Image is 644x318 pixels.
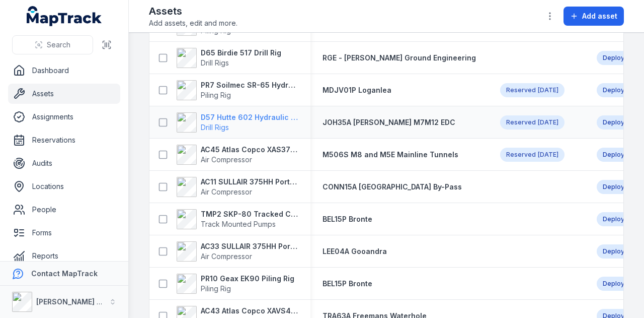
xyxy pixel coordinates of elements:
[323,118,455,126] span: JOH35A [PERSON_NAME] M7M12 EDC
[500,148,565,162] a: Reserved[DATE]
[201,155,252,164] span: Air Compressor
[149,18,237,28] span: Add assets, edit and more.
[8,176,120,197] a: Locations
[323,53,476,63] a: RGE - [PERSON_NAME] Ground Engineering
[323,150,458,160] a: M506S M8 and M5E Mainline Tunnels
[323,182,462,191] span: CONN15A [GEOGRAPHIC_DATA] By-Pass
[177,241,298,262] a: AC33 SULLAIR 375HH Portable CompressorAir Compressor
[323,246,387,257] a: LEE04A Gooandra
[323,53,476,62] span: RGE - [PERSON_NAME] Ground Engineering
[201,112,298,122] strong: D57 Hutte 602 Hydraulic Crawler Drill
[597,83,638,97] div: Deployed
[323,215,372,223] span: BEL15P Bronte
[201,284,231,293] span: Piling Rig
[201,123,229,132] span: Drill Rigs
[201,177,298,187] strong: AC11 SULLAIR 375HH Portable Compressor
[177,112,298,133] a: D57 Hutte 602 Hydraulic Crawler DrillDrill Rigs
[323,247,387,256] span: LEE04A Gooandra
[500,148,565,162] div: Reserved
[177,48,281,68] a: D65 Birdie 517 Drill RigDrill Rigs
[201,80,298,90] strong: PR7 Soilmec SR-65 Hydraulic Rotary Rig
[538,86,558,94] time: 29/09/2025, 12:00:00 am
[177,177,298,197] a: AC11 SULLAIR 375HH Portable CompressorAir Compressor
[201,145,298,155] strong: AC45 Atlas Copco XAS375TA
[201,26,231,35] span: Piling Rig
[201,91,231,99] span: Piling Rig
[201,209,298,219] strong: TMP2 SKP-80 Tracked Concrete Pump
[500,115,565,130] div: Reserved
[597,180,638,194] div: Deployed
[8,153,120,173] a: Audits
[323,150,458,159] span: M506S M8 and M5E Mainline Tunnels
[149,4,237,18] h2: Assets
[201,58,229,67] span: Drill Rigs
[500,83,565,97] div: Reserved
[500,115,565,130] a: Reserved[DATE]
[177,209,298,229] a: TMP2 SKP-80 Tracked Concrete PumpTrack Mounted Pumps
[323,86,391,94] span: MDJV01P Loganlea
[538,151,558,159] time: 28/09/2025, 12:00:00 am
[323,214,372,224] a: BEL15P Bronte
[597,51,638,65] div: Deployed
[177,274,294,294] a: PR10 Geax EK90 Piling RigPiling Rig
[323,279,372,288] span: BEL15P Bronte
[323,182,462,192] a: CONN15A [GEOGRAPHIC_DATA] By-Pass
[323,85,391,95] a: MDJV01P Loganlea
[323,117,455,128] a: JOH35A [PERSON_NAME] M7M12 EDC
[563,7,624,26] button: Add asset
[597,244,638,259] div: Deployed
[27,6,102,26] a: MapTrack
[177,145,298,165] a: AC45 Atlas Copco XAS375TAAir Compressor
[538,86,558,94] span: [DATE]
[201,252,252,261] span: Air Compressor
[8,223,120,243] a: Forms
[538,151,558,158] span: [DATE]
[177,80,298,100] a: PR7 Soilmec SR-65 Hydraulic Rotary RigPiling Rig
[12,35,93,54] button: Search
[201,241,298,251] strong: AC33 SULLAIR 375HH Portable Compressor
[538,118,558,126] time: 13/10/2025, 12:00:00 am
[8,60,120,81] a: Dashboard
[201,274,294,284] strong: PR10 Geax EK90 Piling Rig
[8,200,120,220] a: People
[597,212,638,226] div: Deployed
[582,11,617,21] span: Add asset
[31,269,98,278] strong: Contact MapTrack
[597,115,638,130] div: Deployed
[8,84,120,104] a: Assets
[597,277,638,291] div: Deployed
[36,297,119,306] strong: [PERSON_NAME] Group
[201,306,298,316] strong: AC43 Atlas Copco XAVS450
[597,148,638,162] div: Deployed
[8,107,120,127] a: Assignments
[538,118,558,126] span: [DATE]
[201,220,276,228] span: Track Mounted Pumps
[323,279,372,289] a: BEL15P Bronte
[8,130,120,150] a: Reservations
[47,40,70,50] span: Search
[201,187,252,196] span: Air Compressor
[201,48,281,58] strong: D65 Birdie 517 Drill Rig
[8,246,120,266] a: Reports
[500,83,565,97] a: Reserved[DATE]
